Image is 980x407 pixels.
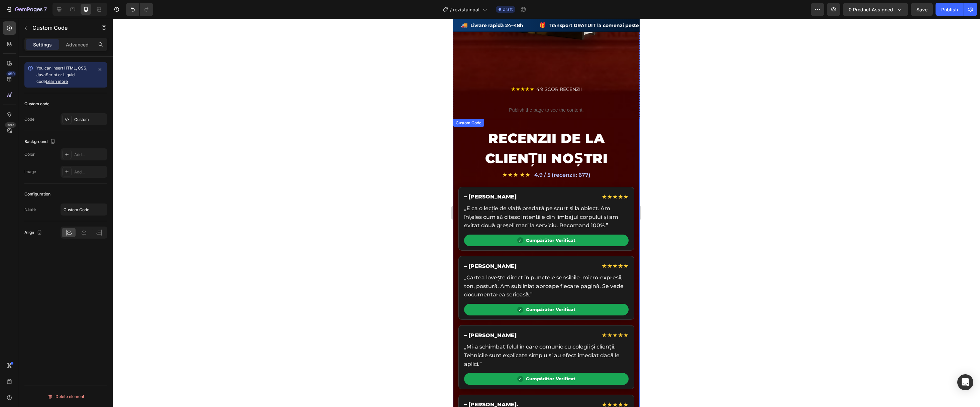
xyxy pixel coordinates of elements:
div: Add... [74,152,106,158]
button: Publish [936,3,964,16]
div: Publish [941,6,958,13]
button: 0 product assigned [843,3,908,16]
div: Color [24,151,35,157]
iframe: Design area [453,19,640,407]
p: Settings [33,41,52,48]
a: Learn more [46,79,68,84]
div: Custom code [24,101,49,107]
span: Save [916,7,928,12]
div: 450 [6,71,16,77]
div: Add... [74,169,106,175]
span: rezistainpat [453,6,480,13]
div: Undo/Redo [126,3,153,16]
div: Delete element [47,393,84,401]
div: Name [24,207,36,213]
p: Custom Code [32,24,89,32]
div: Beta [5,122,16,128]
span: 0 product assigned [849,6,893,13]
span: / [450,6,452,13]
span: – [PERSON_NAME]. [11,382,65,390]
div: Image [24,169,36,175]
div: Custom Code [1,101,30,107]
div: Configuration [24,191,50,197]
button: Save [911,3,933,16]
div: Open Intercom Messenger [957,374,973,390]
div: Code [24,116,34,122]
p: 7 [44,5,47,13]
span: Draft [503,6,513,12]
div: Custom [74,117,106,123]
div: Align [24,228,43,237]
div: Background [24,137,57,146]
span: ★★★★★ [148,382,176,390]
button: 7 [3,3,50,16]
span: You can insert HTML, CSS, JavaScript or Liquid code [36,65,87,84]
button: Delete element [24,391,107,402]
p: Advanced [66,41,89,48]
